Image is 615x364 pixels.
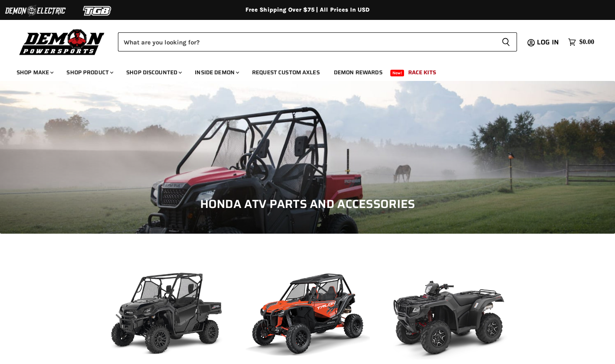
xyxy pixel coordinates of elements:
[564,36,598,48] a: $0.00
[17,27,108,56] img: Demon Powersports
[12,197,603,211] h1: Honda ATV Parts and Accessories
[104,259,229,362] img: Pioneer
[533,39,564,46] a: Log in
[387,259,511,362] img: Foreman
[66,3,129,19] img: TGB Logo 2
[118,32,495,51] input: Search
[579,38,594,46] span: $0.00
[118,32,517,51] form: Product
[245,259,370,362] img: Talon
[328,64,389,81] a: Demon Rewards
[4,3,66,19] img: Demon Electric Logo 2
[495,32,517,51] button: Search
[189,64,244,81] a: Inside Demon
[390,70,404,76] span: New!
[537,37,559,47] span: Log in
[402,64,442,81] a: Race Kits
[120,64,187,81] a: Shop Discounted
[10,61,592,81] ul: Main menu
[60,64,118,81] a: Shop Product
[10,64,59,81] a: Shop Make
[246,64,326,81] a: Request Custom Axles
